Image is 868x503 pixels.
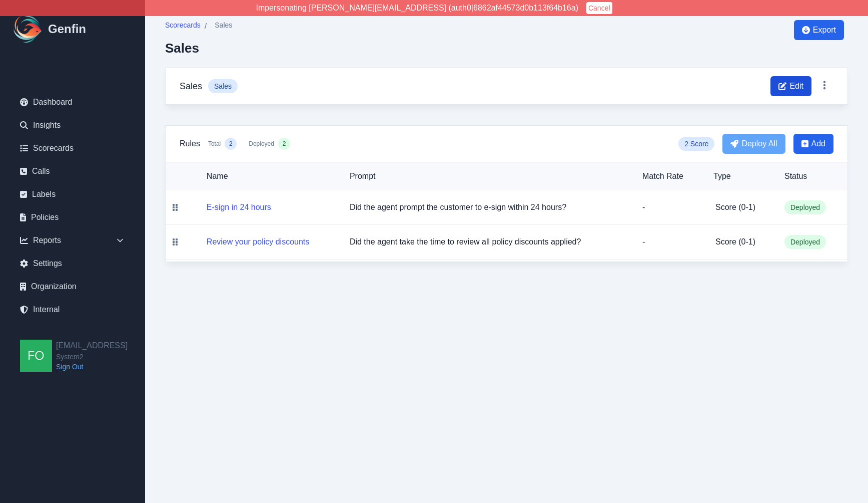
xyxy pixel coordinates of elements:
span: Add [811,138,825,150]
h5: Score [715,201,768,213]
span: ( 0 - 1 ) [736,237,755,246]
a: Labels [12,184,133,204]
span: 2 Score [678,137,714,151]
a: E-sign in 24 hours [207,203,271,211]
th: Match Rate [634,162,705,190]
a: Insights [12,115,133,135]
a: Sign Out [56,362,128,372]
th: Status [776,162,847,190]
a: Dashboard [12,92,133,112]
a: Settings [12,254,133,274]
p: - [642,201,697,213]
span: Deployed [784,200,826,214]
h3: Rules [180,138,200,150]
a: Calls [12,161,133,181]
a: Review your policy discounts [207,237,309,246]
th: Type [705,162,776,190]
h2: Sales [165,41,232,56]
button: Cancel [586,2,612,14]
h2: [EMAIL_ADDRESS] [56,340,128,352]
span: Export [813,24,836,36]
span: System2 [56,352,128,362]
button: E-sign in 24 hours [207,201,271,213]
span: 2 [283,140,286,148]
button: Review your policy discounts [207,236,309,248]
span: Sales [208,79,238,93]
span: Sales [215,20,232,30]
p: - [642,236,697,248]
a: Scorecards [165,20,201,33]
h5: Score [715,236,768,248]
span: Deployed [249,140,274,148]
span: Scorecards [165,20,201,30]
a: Policies [12,207,133,227]
img: Logo [12,13,44,45]
span: 2 [229,140,233,148]
a: Scorecards [12,138,133,158]
h3: Sales [180,79,202,93]
span: Edit [789,80,803,92]
span: ( 0 - 1 ) [736,203,755,211]
button: Export [794,20,844,40]
div: Reports [12,230,133,250]
button: Deploy All [722,134,785,154]
a: Organization [12,277,133,297]
img: founders@genfin.ai [20,340,52,372]
th: Prompt [342,162,634,190]
button: Add [793,134,833,154]
span: / [205,21,207,33]
h1: Genfin [48,21,86,37]
button: Edit [770,76,811,96]
p: Did the agent prompt the customer to e-sign within 24 hours? [350,201,626,213]
th: Name [185,162,342,190]
span: Deploy All [741,138,777,150]
span: Deployed [784,235,826,249]
p: Did the agent take the time to review all policy discounts applied? [350,236,626,248]
span: Total [208,140,221,148]
a: Internal [12,300,133,320]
